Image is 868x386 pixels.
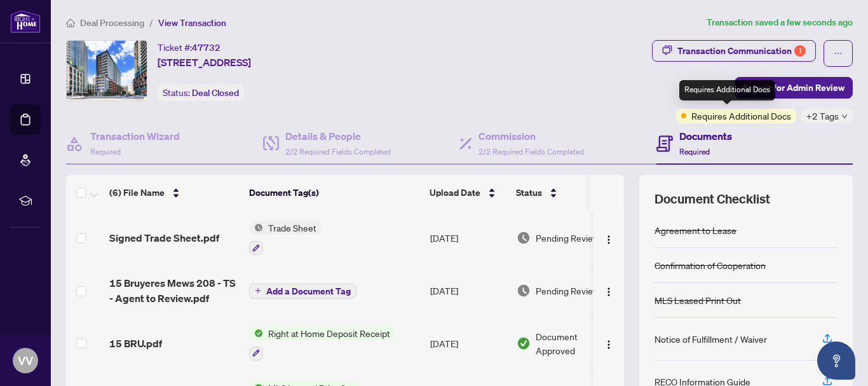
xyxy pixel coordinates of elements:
[536,284,599,298] span: Pending Review
[425,210,512,265] td: [DATE]
[516,186,542,200] span: Status
[517,336,531,350] img: Document Status
[249,284,356,299] button: Add a Document Tag
[679,80,775,100] div: Requires Additional Docs
[654,258,766,272] div: Confirmation of Cooperation
[599,333,619,354] button: Logo
[604,340,614,350] img: Logo
[599,228,619,248] button: Logo
[424,175,511,210] th: Upload Date
[536,231,599,245] span: Pending Review
[285,147,391,156] span: 2/2 Required Fields Completed
[249,221,263,235] img: Status Icon
[109,230,219,245] span: Signed Trade Sheet.pdf
[192,87,239,99] span: Deal Closed
[249,326,395,361] button: Status IconRight at Home Deposit Receipt
[158,55,251,70] span: [STREET_ADDRESS]
[834,49,843,58] span: ellipsis
[806,109,839,123] span: +2 Tags
[249,326,263,340] img: Status Icon
[158,17,226,29] span: View Transaction
[249,221,322,255] button: Status IconTrade Sheet
[599,280,619,301] button: Logo
[109,336,162,351] span: 15 BRU.pdf
[679,128,732,144] h4: Documents
[691,109,791,123] span: Requires Additional Docs
[511,175,619,210] th: Status
[654,293,741,307] div: MLS Leased Print Out
[425,265,512,316] td: [DATE]
[517,284,531,298] img: Document Status
[158,40,220,55] div: Ticket #:
[604,235,614,245] img: Logo
[817,341,855,380] button: Open asap
[841,113,848,120] span: down
[80,17,144,29] span: Deal Processing
[10,10,41,33] img: logo
[266,287,351,296] span: Add a Document Tag
[255,287,261,294] span: plus
[654,332,767,346] div: Notice of Fulfillment / Waiver
[478,147,584,156] span: 2/2 Required Fields Completed
[109,186,165,200] span: (6) File Name
[735,77,853,99] button: Submit for Admin Review
[604,287,614,297] img: Logo
[654,223,736,237] div: Agreement to Lease
[244,175,424,210] th: Document Tag(s)
[478,128,584,144] h4: Commission
[90,128,180,144] h4: Transaction Wizard
[430,186,480,200] span: Upload Date
[18,352,33,369] span: VV
[285,128,391,144] h4: Details & People
[192,42,220,53] span: 47732
[109,275,239,306] span: 15 Bruyeres Mews 208 - TS - Agent to Review.pdf
[263,326,395,340] span: Right at Home Deposit Receipt
[707,15,853,30] article: Transaction saved a few seconds ago
[90,147,121,156] span: Required
[654,190,770,208] span: Document Checklist
[652,40,816,62] button: Transaction Communication1
[66,18,75,27] span: home
[67,41,147,100] img: IMG-C12316619_1.jpg
[149,15,153,30] li: /
[536,329,614,357] span: Document Approved
[263,221,322,235] span: Trade Sheet
[679,147,710,156] span: Required
[104,175,244,210] th: (6) File Name
[794,45,806,57] div: 1
[249,282,356,299] button: Add a Document Tag
[517,231,531,245] img: Document Status
[677,41,806,61] div: Transaction Communication
[425,316,512,371] td: [DATE]
[158,84,244,101] div: Status:
[743,78,844,98] span: Submit for Admin Review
